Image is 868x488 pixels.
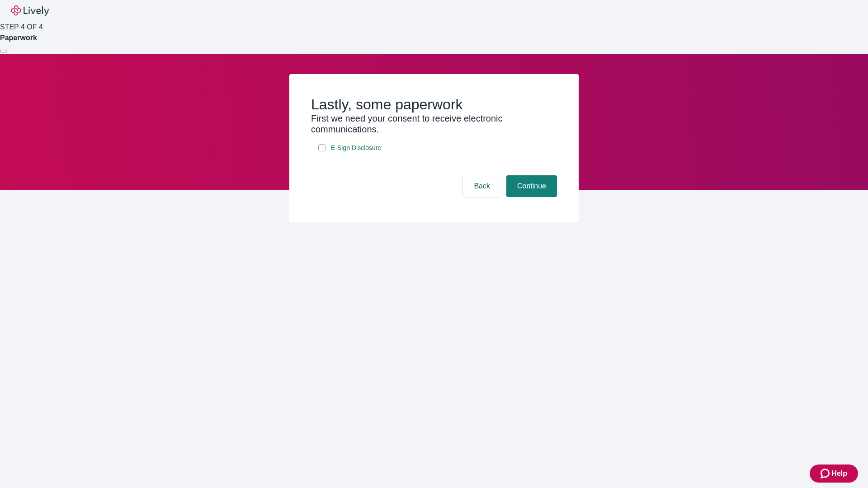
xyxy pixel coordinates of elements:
h2: Lastly, some paperwork [311,96,557,113]
svg: Zendesk support icon [821,468,831,479]
button: Continue [506,175,557,197]
span: E-Sign Disclosure [331,143,381,153]
h3: First we need your consent to receive electronic communications. [311,113,557,135]
span: Help [831,468,847,479]
a: e-sign disclosure document [329,142,383,154]
img: Lively [11,5,49,16]
button: Zendesk support iconHelp [810,465,858,483]
button: Back [463,175,501,197]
